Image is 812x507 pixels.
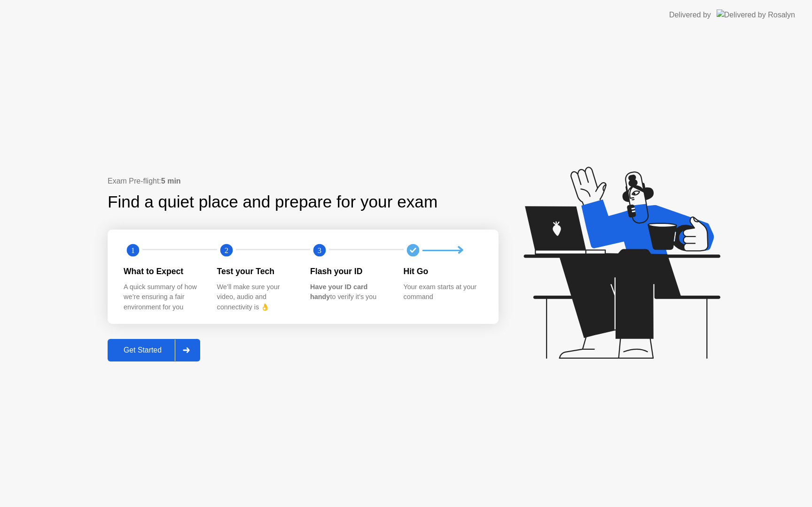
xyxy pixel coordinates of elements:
text: 2 [224,246,228,255]
div: Exam Pre-flight: [108,176,499,187]
text: 1 [131,246,135,255]
div: Find a quiet place and prepare for your exam [108,190,439,215]
text: 3 [318,246,321,255]
div: What to Expect [124,265,202,277]
div: Flash your ID [310,265,389,277]
div: Your exam starts at your command [404,282,482,302]
button: Get Started [108,339,200,361]
img: Delivered by Rosalyn [717,9,795,20]
div: Hit Go [404,265,482,277]
b: Have your ID card handy [310,283,367,301]
b: 5 min [161,177,181,185]
div: A quick summary of how we’re ensuring a fair environment for you [124,282,202,313]
div: Delivered by [669,9,711,21]
div: We’ll make sure your video, audio and connectivity is 👌 [217,282,296,313]
div: to verify it’s you [310,282,389,302]
div: Test your Tech [217,265,296,277]
div: Get Started [110,346,175,354]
